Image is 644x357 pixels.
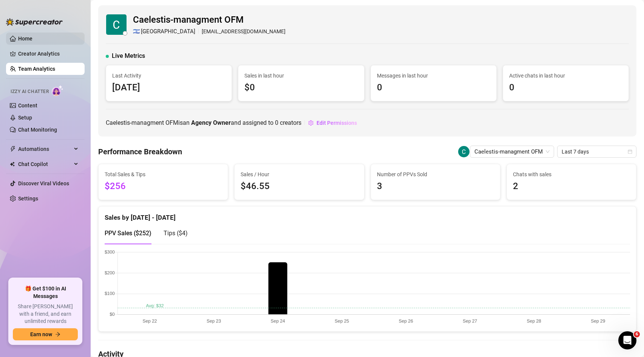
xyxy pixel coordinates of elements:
[377,179,494,194] span: 3
[509,81,622,95] span: 0
[106,14,127,35] img: Caelestis-managment OFM
[244,81,358,95] span: $0
[377,81,490,95] span: 0
[105,170,222,178] span: Total Sales & Tips
[18,127,57,133] a: Chat Monitoring
[191,119,231,126] b: Agency Owner
[458,146,469,157] img: Caelestis-managment OFM
[18,180,69,186] a: Discover Viral Videos
[18,115,32,121] a: Setup
[377,71,490,80] span: Messages in last hour
[112,71,225,80] span: Last Activity
[18,48,79,60] a: Creator Analytics
[6,18,63,26] img: logo-BBDzfeDw.svg
[106,118,301,127] span: Caelestis-managment OFM is an and assigned to creators
[13,303,78,325] span: Share [PERSON_NAME] with a friend, and earn unlimited rewards
[634,331,640,337] span: 6
[513,170,630,178] span: Chats with sales
[18,102,37,109] a: Content
[133,27,140,36] span: 🇮🇱
[244,71,358,80] span: Sales in last hour
[474,146,550,157] span: Caelestis-managment OFM
[13,328,78,340] button: Earn nowarrow-right
[18,66,55,72] a: Team Analytics
[10,146,16,152] span: thunderbolt
[509,71,622,80] span: Active chats in last hour
[377,170,494,178] span: Number of PPVs Sold
[275,119,278,126] span: 0
[308,117,357,129] button: Edit Permissions
[308,120,314,126] span: setting
[112,51,145,61] span: Live Metrics
[13,285,78,300] span: 🎁 Get $100 in AI Messages
[105,179,222,194] span: $256
[98,146,182,157] h4: Performance Breakdown
[133,13,286,27] span: Caelestis-managment OFM
[241,170,358,178] span: Sales / Hour
[10,161,15,167] img: Chat Copilot
[18,36,32,42] a: Home
[112,81,225,95] span: [DATE]
[18,196,38,202] a: Settings
[618,331,636,349] iframe: Intercom live chat
[133,27,286,36] div: [EMAIL_ADDRESS][DOMAIN_NAME]
[164,230,188,237] span: Tips ( $4 )
[141,27,195,36] span: [GEOGRAPHIC_DATA]
[628,149,632,154] span: calendar
[105,206,630,223] div: Sales by [DATE] - [DATE]
[241,179,358,194] span: $46.55
[562,146,632,157] span: Last 7 days
[52,85,63,96] img: AI Chatter
[317,120,357,126] span: Edit Permissions
[18,143,72,155] span: Automations
[18,158,72,170] span: Chat Copilot
[105,230,151,237] span: PPV Sales ( $252 )
[513,179,630,194] span: 2
[55,332,60,337] span: arrow-right
[30,331,52,337] span: Earn now
[11,88,49,95] span: Izzy AI Chatter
